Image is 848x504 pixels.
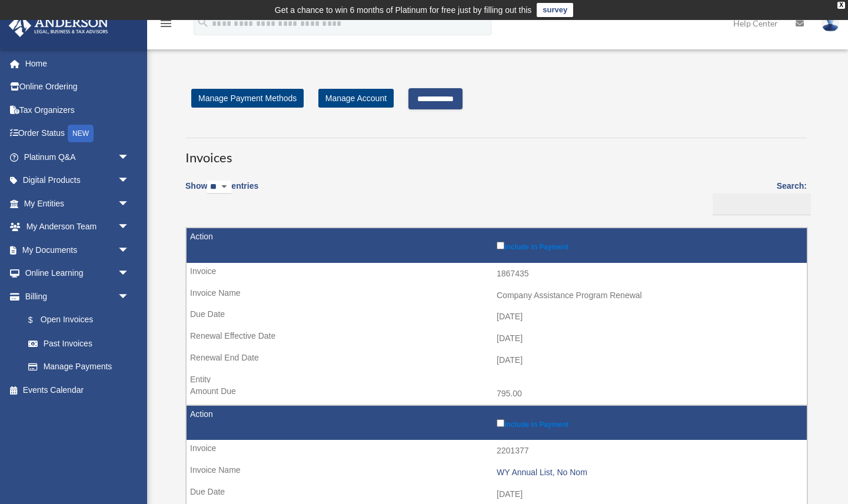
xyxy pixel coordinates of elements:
a: menu [159,21,173,31]
a: Events Calendar [8,378,147,402]
label: Include in Payment [497,417,801,429]
td: 1867435 [187,263,807,285]
span: arrow_drop_down [118,145,141,169]
a: $Open Invoices [16,308,135,332]
a: Manage Account [318,89,394,108]
td: [DATE] [187,328,807,350]
a: Past Invoices [16,332,141,355]
select: Showentries [207,181,231,194]
a: Home [8,52,147,75]
a: Tax Organizers [8,98,147,122]
div: NEW [68,125,94,142]
i: menu [159,16,173,31]
a: Digital Productsarrow_drop_down [8,169,147,192]
span: arrow_drop_down [118,169,141,193]
a: My Anderson Teamarrow_drop_down [8,215,147,239]
input: Include in Payment [497,242,504,249]
div: Company Assistance Program Renewal [497,291,801,301]
a: My Documentsarrow_drop_down [8,238,147,262]
div: WY Annual List, No Nom [497,468,801,478]
img: Anderson Advisors Platinum Portal [5,14,112,37]
td: 2201377 [187,440,807,462]
a: Online Learningarrow_drop_down [8,262,147,285]
input: Search: [713,193,811,216]
a: Platinum Q&Aarrow_drop_down [8,145,147,169]
i: search [197,16,209,29]
div: Get a chance to win 6 months of Platinum for free just by filling out this [275,3,532,17]
img: User Pic [822,15,839,32]
td: [DATE] [187,306,807,328]
label: Search: [709,179,807,215]
h3: Invoices [185,138,807,167]
div: close [837,2,845,9]
td: 795.00 [187,383,807,405]
span: arrow_drop_down [118,262,141,286]
span: arrow_drop_down [118,215,141,239]
span: arrow_drop_down [118,192,141,216]
a: survey [537,3,573,17]
td: [DATE] [187,349,807,372]
a: Online Ordering [8,75,147,99]
label: Include in Payment [497,239,801,251]
a: My Entitiesarrow_drop_down [8,192,147,215]
a: Manage Payments [16,355,141,379]
a: Manage Payment Methods [191,89,304,108]
input: Include in Payment [497,419,504,427]
a: Order StatusNEW [8,122,147,146]
label: Show entries [185,179,258,206]
span: arrow_drop_down [118,285,141,309]
a: Billingarrow_drop_down [8,285,141,308]
span: arrow_drop_down [118,238,141,262]
span: $ [35,313,41,328]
